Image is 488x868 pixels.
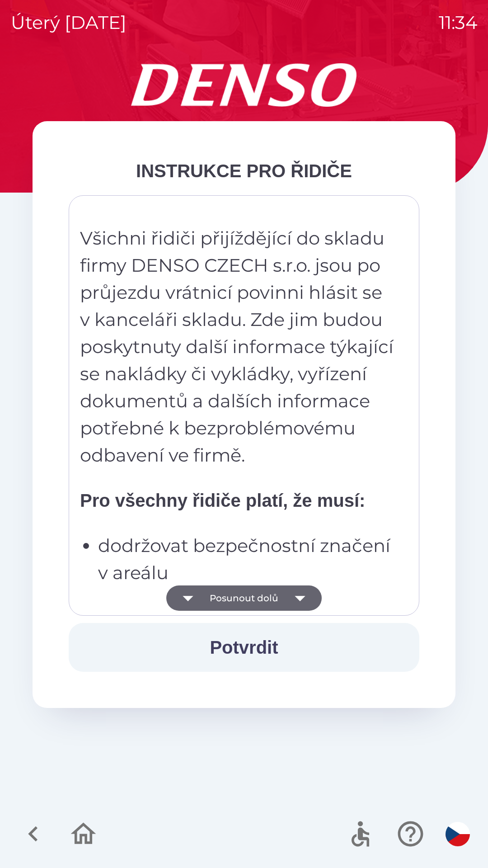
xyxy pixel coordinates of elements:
p: 11:34 [439,9,477,36]
p: úterý [DATE] [11,9,127,36]
img: cs flag [446,822,470,846]
p: Všichni řidiči přijíždějící do skladu firmy DENSO CZECH s.r.o. jsou po průjezdu vrátnicí povinni ... [80,225,395,469]
img: Logo [33,63,455,107]
strong: Pro všechny řidiče platí, že musí: [80,491,365,510]
div: INSTRUKCE PRO ŘIDIČE [69,157,419,184]
button: Posunout dolů [166,585,322,611]
button: Potvrdit [69,623,419,672]
p: dodržovat bezpečnostní značení v areálu [98,532,395,586]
